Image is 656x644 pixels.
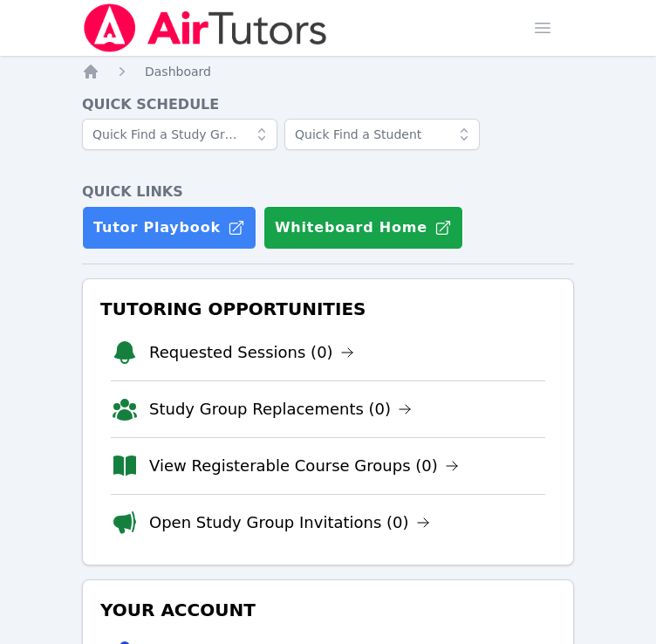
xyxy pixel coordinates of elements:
[97,594,559,626] h3: Your Account
[82,182,574,202] h4: Quick Links
[82,3,329,52] img: Air Tutors
[145,63,211,80] a: Dashboard
[145,65,211,79] span: Dashboard
[97,293,559,325] h3: Tutoring Opportunities
[263,206,463,250] button: Whiteboard Home
[149,397,412,421] a: Study Group Replacements (0)
[149,454,459,478] a: View Registerable Course Groups (0)
[149,340,354,365] a: Requested Sessions (0)
[149,510,430,535] a: Open Study Group Invitations (0)
[82,63,574,80] nav: Breadcrumb
[82,94,574,115] h4: Quick Schedule
[82,119,277,150] input: Quick Find a Study Group
[284,119,480,150] input: Quick Find a Student
[82,206,256,250] a: Tutor Playbook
